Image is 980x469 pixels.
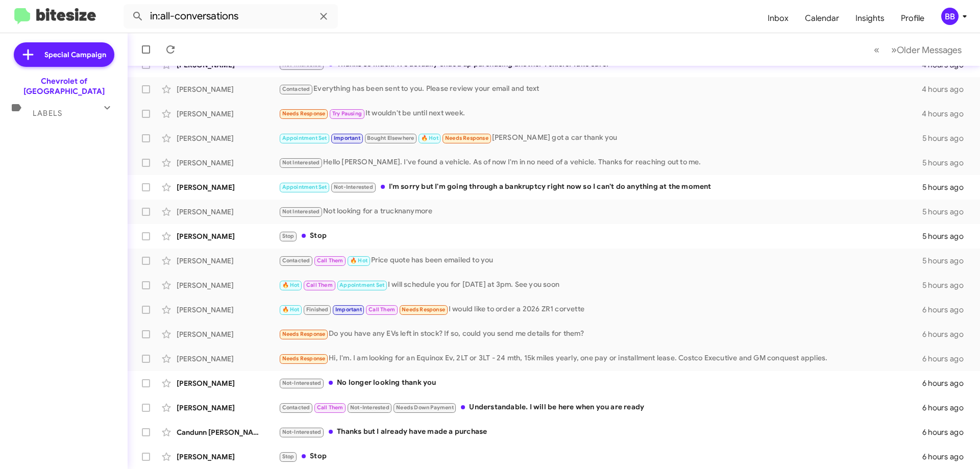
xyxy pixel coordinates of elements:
div: It wouldn't be until next week. [279,108,922,119]
div: 5 hours ago [922,182,972,192]
span: Not-Interested [282,429,322,435]
span: Not-Interested [282,380,322,386]
div: Stop [279,230,922,242]
span: Try Pausing [332,110,362,117]
a: Inbox [759,4,797,33]
div: Thanks but I already have made a purchase [279,426,922,438]
div: 6 hours ago [922,427,972,437]
div: 5 hours ago [922,256,972,266]
span: Older Messages [897,44,962,56]
span: Needs Response [402,306,445,313]
div: I would like to order a 2026 ZR1 corvette [279,304,922,315]
div: 5 hours ago [922,280,972,290]
a: Insights [847,4,893,33]
span: » [891,43,897,56]
span: 🔥 Hot [282,306,300,313]
div: I'm sorry but I'm going through a bankruptcy right now so I can't do anything at the moment [279,181,922,193]
span: Not Interested [282,208,320,215]
div: Not looking for a trucknanymore [279,206,922,217]
div: 6 hours ago [922,329,972,339]
span: Special Campaign [44,50,106,60]
div: 5 hours ago [922,231,972,241]
div: 6 hours ago [922,452,972,462]
span: Not-Interested [334,184,373,190]
span: Finished [306,306,329,313]
a: Profile [893,4,933,33]
span: 🔥 Hot [421,135,438,141]
div: Price quote has been emailed to you [279,255,922,266]
span: Call Them [369,306,395,313]
div: [PERSON_NAME] [177,280,279,290]
div: [PERSON_NAME] [177,305,279,315]
div: [PERSON_NAME] [177,207,279,217]
span: « [874,43,879,56]
div: BB [941,8,959,25]
span: Stop [282,453,295,460]
span: Call Them [317,257,344,264]
div: Stop [279,451,922,462]
span: Needs Down Payment [396,404,454,411]
div: [PERSON_NAME] [177,133,279,143]
a: Calendar [797,4,847,33]
div: 4 hours ago [922,109,972,119]
span: Needs Response [445,135,488,141]
span: 🔥 Hot [350,257,367,264]
div: [PERSON_NAME] [177,452,279,462]
div: Everything has been sent to you. Please review your email and text [279,83,922,95]
div: 6 hours ago [922,403,972,413]
button: Previous [868,39,886,60]
div: Do you have any EVs left in stock? If so, could you send me details for them? [279,328,922,340]
div: [PERSON_NAME] [177,354,279,364]
span: Not-Interested [350,404,389,411]
div: [PERSON_NAME] [177,84,279,94]
span: Stop [282,233,295,239]
div: 6 hours ago [922,354,972,364]
div: 4 hours ago [922,84,972,94]
div: No longer looking thank you [279,377,922,389]
span: Needs Response [282,331,326,337]
div: [PERSON_NAME] [177,378,279,388]
div: 5 hours ago [922,207,972,217]
span: Appointment Set [339,282,384,288]
div: [PERSON_NAME] got a car thank you [279,132,922,144]
div: [PERSON_NAME] [177,329,279,339]
span: Call Them [317,404,344,411]
span: Important [335,306,362,313]
div: Hello [PERSON_NAME]. I've found a vehicle. As of now I'm in no need of a vehicle. Thanks for reac... [279,157,922,168]
a: Special Campaign [14,42,114,67]
div: Candunn [PERSON_NAME] [177,427,279,437]
span: Contacted [282,86,310,92]
div: 6 hours ago [922,378,972,388]
div: [PERSON_NAME] [177,109,279,119]
span: Contacted [282,404,310,411]
div: [PERSON_NAME] [177,256,279,266]
span: Labels [33,109,62,118]
span: Call Them [306,282,333,288]
div: [PERSON_NAME] [177,158,279,168]
span: Appointment Set [282,184,327,190]
button: BB [933,8,969,25]
span: Bought Elsewhere [367,135,414,141]
span: Needs Response [282,355,326,362]
div: Understandable. I will be here when you are ready [279,402,922,413]
span: Needs Response [282,110,326,117]
div: [PERSON_NAME] [177,403,279,413]
span: Important [334,135,360,141]
span: 🔥 Hot [282,282,300,288]
div: 5 hours ago [922,133,972,143]
nav: Page navigation example [868,39,968,60]
div: I will schedule you for [DATE] at 3pm. See you soon [279,279,922,291]
input: Search [124,4,338,29]
div: 5 hours ago [922,158,972,168]
span: Not Interested [282,159,320,166]
div: 6 hours ago [922,305,972,315]
div: [PERSON_NAME] [177,231,279,241]
div: Hi, I'm. I am looking for an Equinox Ev, 2LT or 3LT - 24 mth, 15k miles yearly, one pay or instal... [279,353,922,364]
span: Appointment Set [282,135,327,141]
span: Contacted [282,257,310,264]
div: [PERSON_NAME] [177,182,279,192]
